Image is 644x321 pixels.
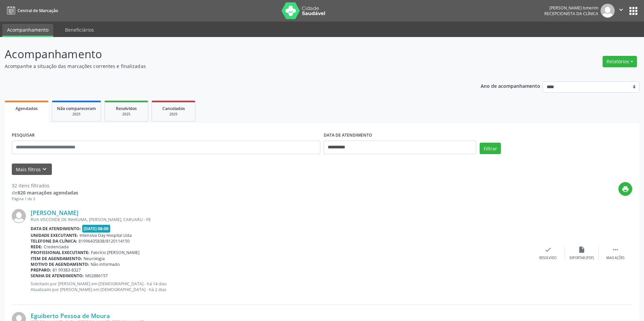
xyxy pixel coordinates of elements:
span: [DATE] 08:00 [82,225,110,233]
span: Neurologia [84,256,105,261]
div: Página 1 de 3 [12,196,78,202]
span: Intensiva Day Hospital Ltda [79,233,132,238]
div: Mais ações [606,256,624,260]
p: Solicitado por [PERSON_NAME] em [DEMOGRAPHIC_DATA] - há 14 dias Atualizado por [PERSON_NAME] em [... [31,281,531,292]
div: Resolvido [539,256,556,260]
p: Acompanhamento [5,46,449,63]
b: Rede: [31,244,42,250]
a: Beneficiários [60,24,99,36]
div: RUA VISCONDE DE INHAUMA, [PERSON_NAME], CARUARU - PE [31,217,531,222]
button: Relatórios [603,56,637,67]
i: check [544,246,552,253]
button:  [615,4,627,18]
span: Resolvidos [116,106,137,111]
b: Motivo de agendamento: [31,261,89,267]
p: Acompanhe a situação das marcações correntes e finalizadas [5,63,449,70]
div: 2025 [157,112,190,117]
a: Acompanhamento [2,24,53,37]
div: 2025 [109,112,143,117]
span: Central de Marcação [18,8,58,13]
a: Eguiberto Pessoa de Moura [31,312,110,319]
strong: 820 marcações agendadas [18,189,78,196]
span: 81 99383-8327 [53,267,81,273]
b: Data de atendimento: [31,226,81,231]
span: Recepcionista da clínica [544,11,598,16]
button: apps [627,5,639,17]
b: Telefone da clínica: [31,238,77,244]
b: Item de agendamento: [31,256,82,261]
span: Fabrício [PERSON_NAME] [91,250,139,255]
div: de [12,189,78,196]
img: img [601,4,615,18]
label: DATA DE ATENDIMENTO [324,130,372,141]
div: 2025 [57,112,96,117]
b: Senha de atendimento: [31,273,84,279]
label: PESQUISAR [12,130,35,141]
button: print [618,182,632,196]
i: insert_drive_file [578,246,585,253]
b: Unidade executante: [31,233,78,238]
span: Agendados [15,106,38,111]
i: keyboard_arrow_down [41,166,48,173]
a: [PERSON_NAME] [31,209,78,216]
button: Filtrar [480,143,501,154]
a: Central de Marcação [5,5,58,16]
b: Profissional executante: [31,250,90,255]
i:  [617,6,625,13]
span: M02886157 [85,273,108,279]
p: Ano de acompanhamento [481,81,540,90]
i: print [622,185,629,193]
span: Credenciada [44,244,69,250]
div: 32 itens filtrados [12,182,78,189]
button: Mais filtroskeyboard_arrow_down [12,164,52,175]
b: Preparo: [31,267,51,273]
div: Exportar (PDF) [570,256,594,260]
img: img [12,209,26,223]
span: Cancelados [162,106,185,111]
div: [PERSON_NAME] Ismerim [544,5,598,11]
span: Não compareceram [57,106,96,111]
span: Não informado [91,261,120,267]
i:  [612,246,619,253]
span: 81996435838/8120114150 [78,238,130,244]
